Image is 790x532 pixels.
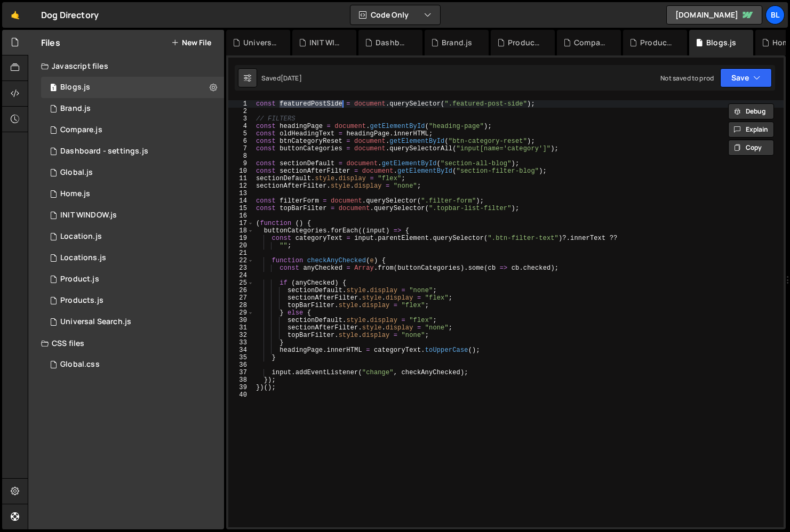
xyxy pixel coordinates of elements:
div: 10 [228,167,254,175]
div: Locations.js [60,253,106,263]
div: 31 [228,324,254,332]
div: 13 [228,190,254,197]
div: 20 [228,242,254,249]
div: CSS files [28,333,224,354]
div: [DATE] [281,74,302,83]
div: 29 [228,309,254,317]
div: 9 [228,160,254,167]
div: Brand.js [442,37,472,48]
a: 🤙 [2,2,28,28]
div: 1 [228,100,254,108]
div: Blogs.js [60,83,90,92]
: 16220/43679.js [41,226,224,247]
button: Save [720,68,772,87]
div: Home.js [60,189,90,199]
div: 3 [228,115,254,123]
div: 16220/44319.js [41,183,224,205]
div: Universal Search.js [60,317,131,327]
button: New File [171,38,211,47]
div: 14 [228,197,254,205]
div: INIT WINDOW.js [309,37,344,48]
div: 24 [228,272,254,279]
div: Universal Search.js [243,37,277,48]
div: 16220/44328.js [41,119,224,141]
div: Products.js [60,296,103,305]
div: 36 [228,361,254,369]
span: 1 [50,84,57,93]
div: Blogs.js [706,37,736,48]
div: Global.js [60,168,93,178]
div: 16220/44393.js [41,269,224,290]
div: 7 [228,145,254,152]
div: 16220/43682.css [41,354,224,375]
div: 30 [228,317,254,324]
div: 25 [228,279,254,287]
div: 39 [228,384,254,391]
div: 6 [228,138,254,145]
div: 40 [228,391,254,399]
div: 16220/44321.js [41,77,224,98]
div: Product.js [508,37,542,48]
div: Saved [261,74,302,83]
div: Global.css [60,360,100,369]
div: Compare.js [574,37,608,48]
div: 4 [228,123,254,130]
div: INIT WINDOW.js [60,211,117,220]
button: Debug [728,103,774,119]
div: 16220/44476.js [41,141,224,162]
a: Bl [765,5,785,25]
div: 16 [228,212,254,220]
div: 33 [228,339,254,346]
div: Dashboard - settings.js [60,147,148,156]
button: Explain [728,122,774,138]
div: 16220/45124.js [41,311,224,333]
div: Javascript files [28,55,224,77]
div: 12 [228,182,254,190]
div: Dog Directory [41,9,99,21]
div: 26 [228,287,254,294]
div: 16220/44324.js [41,290,224,311]
h2: Files [41,37,60,49]
div: 34 [228,346,254,354]
div: 27 [228,294,254,302]
div: 38 [228,376,254,384]
div: 19 [228,235,254,242]
div: 5 [228,130,254,138]
div: Not saved to prod [660,74,714,83]
div: 23 [228,264,254,272]
div: 16220/44394.js [41,98,224,119]
div: 8 [228,152,254,160]
div: Dashboard - settings.js [376,37,410,48]
div: 15 [228,205,254,212]
div: 16220/43681.js [41,162,224,183]
div: Brand.js [60,104,91,114]
div: 16220/43680.js [41,247,224,269]
div: 21 [228,249,254,257]
div: 32 [228,332,254,339]
div: 22 [228,257,254,264]
div: 28 [228,302,254,309]
div: Product.js [60,275,99,284]
div: Products.js [640,37,674,48]
div: 11 [228,175,254,182]
div: 18 [228,227,254,235]
div: Location.js [60,232,102,241]
button: Code Only [350,5,440,25]
div: 17 [228,220,254,227]
div: 37 [228,369,254,376]
div: 35 [228,354,254,361]
div: Compare.js [60,125,102,135]
button: Copy [728,140,774,156]
a: [DOMAIN_NAME] [666,5,762,25]
div: 2 [228,108,254,115]
div: 16220/44477.js [41,205,224,226]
